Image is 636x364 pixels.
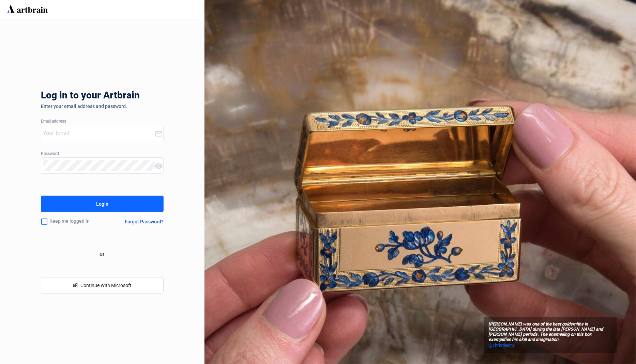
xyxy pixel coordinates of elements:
[43,128,155,139] input: Your Email
[41,215,108,229] div: Keep me logged in
[80,283,132,288] span: Continue With Microsoft
[488,343,515,348] span: @christiesinc
[41,90,245,104] div: Log in to your Artbrain
[96,199,108,209] div: Login
[488,322,612,342] span: [PERSON_NAME] was one of the best goldsmiths in [GEOGRAPHIC_DATA] during the late [PERSON_NAME] a...
[41,119,164,124] div: Email address
[41,104,164,109] div: Enter your email address and password.
[73,283,78,288] span: windows
[41,277,164,294] button: windowsContinue With Microsoft
[94,250,110,258] span: or
[41,152,164,156] div: Password
[41,196,164,212] button: Login
[488,342,612,349] a: @christiesinc
[125,219,164,224] div: Forgot Password?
